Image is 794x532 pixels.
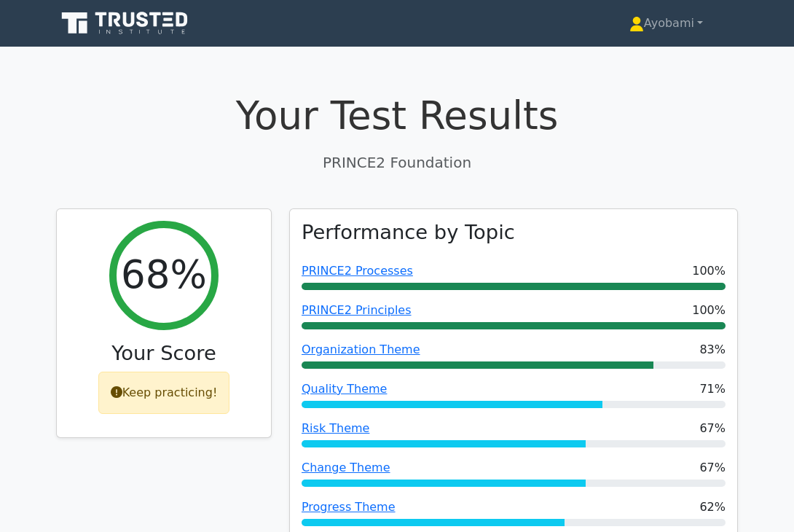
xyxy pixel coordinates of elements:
a: Ayobami [594,9,738,38]
h3: Performance by Topic [302,221,515,245]
a: Quality Theme [302,382,387,396]
a: Change Theme [302,461,390,474]
span: 100% [692,262,726,280]
span: 67% [699,420,726,437]
p: PRINCE2 Foundation [56,152,738,173]
span: 100% [692,302,726,319]
h1: Your Test Results [56,93,738,140]
a: PRINCE2 Principles [302,303,412,317]
a: Risk Theme [302,421,369,435]
a: Progress Theme [302,500,396,514]
h3: Your Score [68,342,259,366]
span: 71% [699,380,726,398]
a: PRINCE2 Processes [302,264,413,278]
span: 67% [699,459,726,477]
span: 83% [699,341,726,359]
span: 62% [699,498,726,516]
a: Organization Theme [302,343,420,356]
div: Keep practicing! [98,372,230,414]
h2: 68% [121,252,207,299]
